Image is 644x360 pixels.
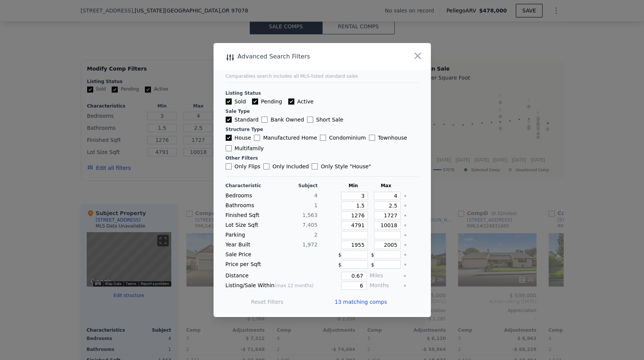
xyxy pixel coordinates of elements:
input: House [226,135,232,141]
label: Standard [226,116,259,123]
input: Multifamily [226,145,232,151]
div: Bedrooms [226,192,270,200]
input: Only Style "House" [312,163,318,169]
button: Clear [404,253,407,256]
div: Parking [226,231,270,239]
span: 1,972 [302,242,317,248]
div: Bathrooms [226,202,270,210]
input: Sold [226,98,232,105]
label: Short Sale [307,116,343,123]
div: Months [370,282,400,290]
div: Subject [273,183,318,189]
div: Max [371,183,401,189]
span: 13 matching comps [335,298,387,306]
label: Sold [226,98,246,105]
div: Other Filters [226,155,419,161]
div: Structure Type [226,126,419,132]
span: 7,405 [302,222,317,228]
div: Year Built [226,241,270,249]
span: 2 [314,232,318,238]
div: Lot Size Sqft [226,221,270,229]
div: Comparables search includes all MLS-listed standard sales [226,73,419,79]
div: Advanced Search Filters [214,51,387,62]
span: 1,563 [302,212,317,218]
label: Townhouse [369,134,407,142]
div: $ [338,251,368,259]
div: Characteristic [226,183,270,189]
button: Clear [404,263,407,266]
button: Clear [404,243,407,246]
input: Short Sale [307,117,313,123]
div: Finished Sqft [226,211,270,220]
input: Active [288,98,294,105]
input: Standard [226,117,232,123]
input: Manufactured Home [254,135,260,141]
button: Clear [404,234,407,237]
div: $ [371,260,401,269]
span: (max 12 months) [274,283,314,288]
div: Sale Type [226,108,419,114]
div: Listing Status [226,90,419,96]
label: House [226,134,251,142]
span: 4 [314,192,318,198]
button: Clear [403,284,406,287]
div: Distance [226,272,318,280]
label: Condominium [320,134,366,142]
div: Miles [370,272,400,280]
div: Listing/Sale Within [226,282,318,290]
label: Only Style " House " [312,163,371,170]
input: Condominium [320,135,326,141]
button: Clear [404,194,407,197]
button: Clear [404,214,407,217]
label: Multifamily [226,145,264,152]
label: Only Flips [226,163,261,170]
label: Bank Owned [261,116,304,123]
input: Pending [252,98,258,105]
div: $ [338,260,368,269]
span: 1 [314,202,318,208]
label: Active [288,98,314,105]
div: Price per Sqft [226,260,270,269]
div: Min [338,183,368,189]
button: Clear [404,224,407,227]
div: $ [371,251,401,259]
button: Clear [404,204,407,207]
button: Reset [251,298,283,306]
input: Bank Owned [261,117,267,123]
input: Only Included [263,163,269,169]
input: Only Flips [226,163,232,169]
label: Only Included [263,163,309,170]
label: Manufactured Home [254,134,317,142]
input: Townhouse [369,135,375,141]
button: Clear [403,274,406,277]
div: Sale Price [226,251,270,259]
label: Pending [252,98,282,105]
